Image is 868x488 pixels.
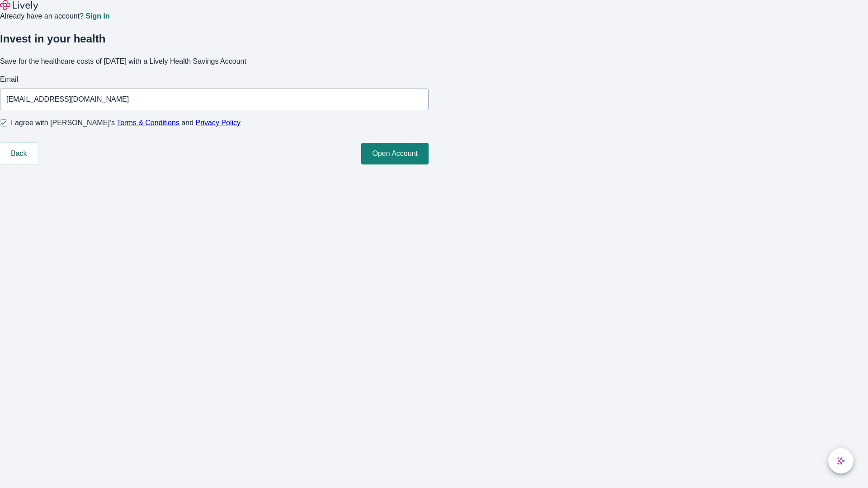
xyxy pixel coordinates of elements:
button: chat [828,448,854,474]
svg: Lively AI Assistant [836,456,845,465]
a: Terms & Conditions [117,119,179,127]
span: I agree with [PERSON_NAME]’s and [11,117,241,128]
a: Privacy Policy [196,119,241,127]
a: Sign in [85,13,109,20]
button: Open Account [361,143,429,164]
